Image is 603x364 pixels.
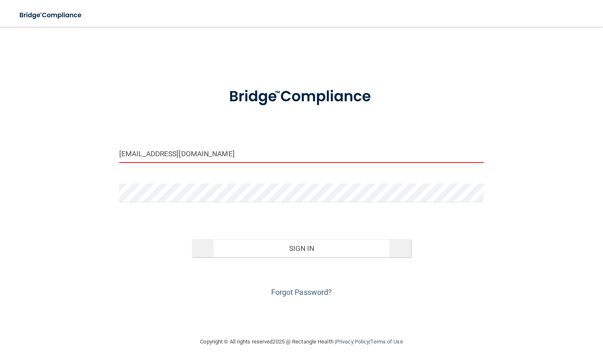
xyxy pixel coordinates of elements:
div: Copyright © All rights reserved 2025 @ Rectangle Health | | [149,328,454,355]
button: Sign In [192,239,411,258]
input: Email [119,144,484,163]
a: Forgot Password? [271,288,332,297]
img: bridge_compliance_login_screen.278c3ca4.svg [13,7,90,24]
a: Terms of Use [370,338,403,345]
img: bridge_compliance_login_screen.278c3ca4.svg [213,77,390,116]
a: Privacy Policy [336,338,369,345]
